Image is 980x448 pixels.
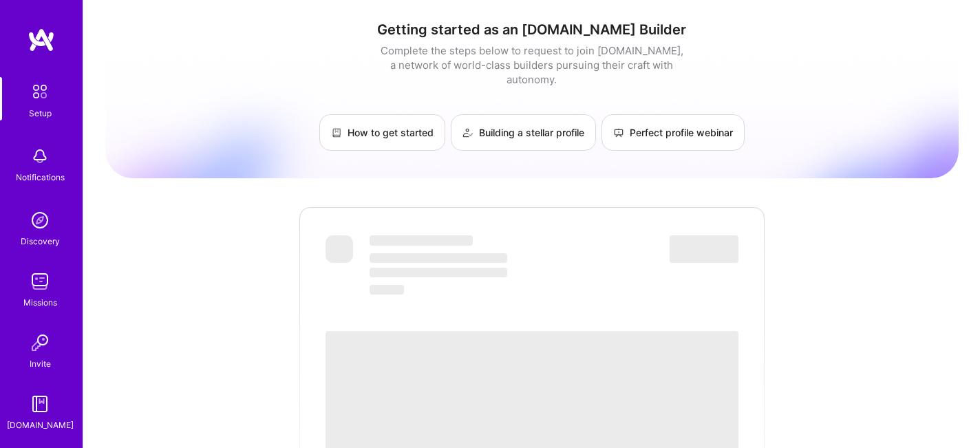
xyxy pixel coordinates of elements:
[601,114,745,151] a: Perfect profile webinar
[451,114,596,151] a: Building a stellar profile
[105,21,959,38] h1: Getting started as an [DOMAIN_NAME] Builder
[26,142,54,170] img: bell
[331,127,342,138] img: How to get started
[613,127,624,138] img: Perfect profile webinar
[29,106,52,120] div: Setup
[26,268,54,295] img: teamwork
[26,329,54,356] img: Invite
[326,235,353,263] span: ‌
[30,356,51,371] div: Invite
[462,127,473,138] img: Building a stellar profile
[670,235,738,263] span: ‌
[319,114,445,151] a: How to get started
[370,268,507,277] span: ‌
[28,28,55,52] img: logo
[23,295,57,310] div: Missions
[377,43,687,87] div: Complete the steps below to request to join [DOMAIN_NAME], a network of world-class builders purs...
[370,235,473,246] span: ‌
[370,253,507,263] span: ‌
[25,77,54,106] img: setup
[26,390,54,418] img: guide book
[21,234,60,248] div: Discovery
[370,285,404,295] span: ‌
[16,170,65,184] div: Notifications
[26,206,54,234] img: discovery
[7,418,74,432] div: [DOMAIN_NAME]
